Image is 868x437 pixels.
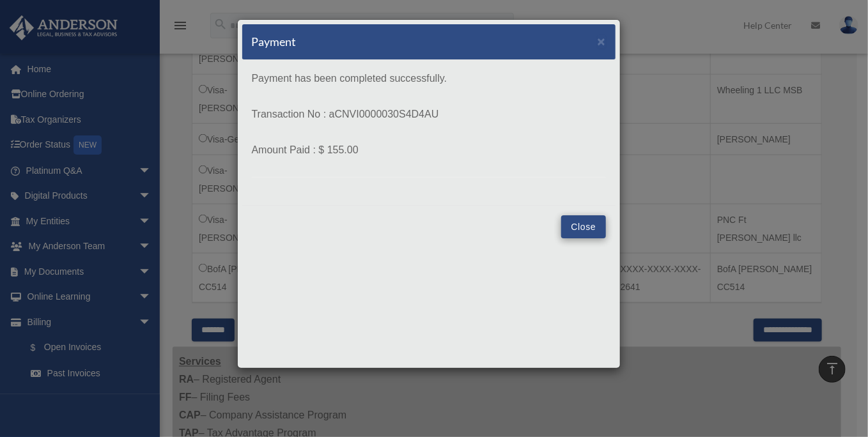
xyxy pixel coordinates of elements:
span: × [598,34,606,49]
p: Payment has been completed successfully. [252,70,606,88]
h5: Payment [252,34,297,50]
button: Close [561,215,605,238]
p: Transaction No : aCNVI0000030S4D4AU [252,105,606,123]
p: Amount Paid : $ 155.00 [252,141,606,159]
button: Close [598,34,606,48]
